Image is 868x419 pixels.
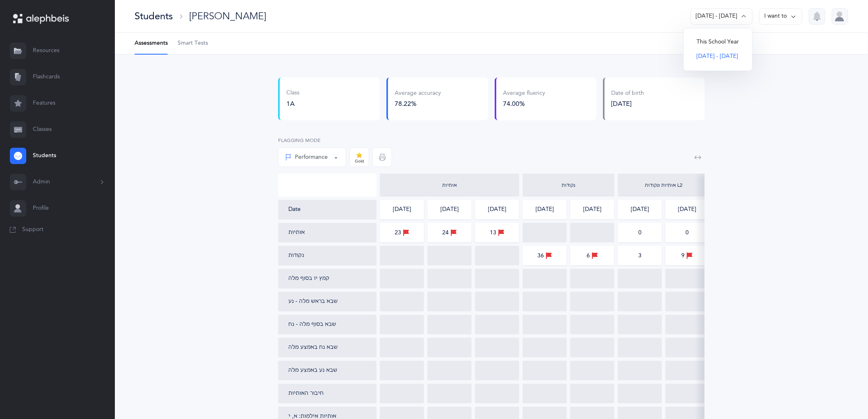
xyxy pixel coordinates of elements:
div: 6 [587,251,598,260]
div: Average accuracy [395,89,441,98]
div: קמץ יו בסוף מלה [288,275,329,283]
button: I want to [759,8,802,25]
div: שבא נח באמצע מלה [288,343,338,352]
div: אותיות [288,229,305,237]
div: Date [288,206,370,214]
div: [DATE] [393,206,411,214]
div: שבא נע באמצע מלה [288,366,337,375]
div: [PERSON_NAME] [189,9,266,23]
div: נקודות [525,183,612,188]
div: 9 [682,251,693,260]
div: [DATE] [488,206,506,214]
div: [DATE] [536,206,554,214]
div: נקודות [288,252,304,260]
div: [DATE] [611,99,644,108]
div: שבא בראש מלה - נע [288,298,338,306]
div: Students [135,9,173,23]
div: [DATE] [583,206,601,214]
div: Gold [355,159,364,163]
button: Performance [278,147,346,167]
span: 1A [286,100,295,108]
div: Date of birth [611,89,644,98]
div: 74.00% [503,99,545,108]
div: Average fluency [503,89,545,98]
div: Class [286,89,299,97]
div: שבא בסוף מלה - נח [288,321,336,329]
div: 0 [686,230,689,236]
button: [DATE] - [DATE] [691,8,753,25]
button: [DATE] - [DATE] [690,49,746,64]
div: [DATE] [631,206,649,214]
div: 13 [490,228,505,237]
button: 1A [286,99,295,108]
div: 3 [638,253,642,259]
div: אותיות ונקודות L2 [620,183,708,188]
div: 23 [395,228,409,237]
div: Performance [285,153,328,162]
button: This School Year [690,35,746,50]
div: 0 [638,230,642,236]
span: Support [22,226,43,234]
div: [DATE] [441,206,459,214]
div: 36 [537,251,552,260]
button: Gold [349,147,369,167]
div: אותיות [382,183,517,188]
div: 24 [442,228,457,237]
div: [DATE] [678,206,697,214]
div: חיבור האותיות [288,389,324,398]
span: Smart Tests [178,39,208,48]
label: Flagging Mode [278,137,346,144]
a: Smart Tests [178,33,208,54]
img: fluency-star.svg [356,152,363,158]
div: 78.22% [395,99,441,108]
